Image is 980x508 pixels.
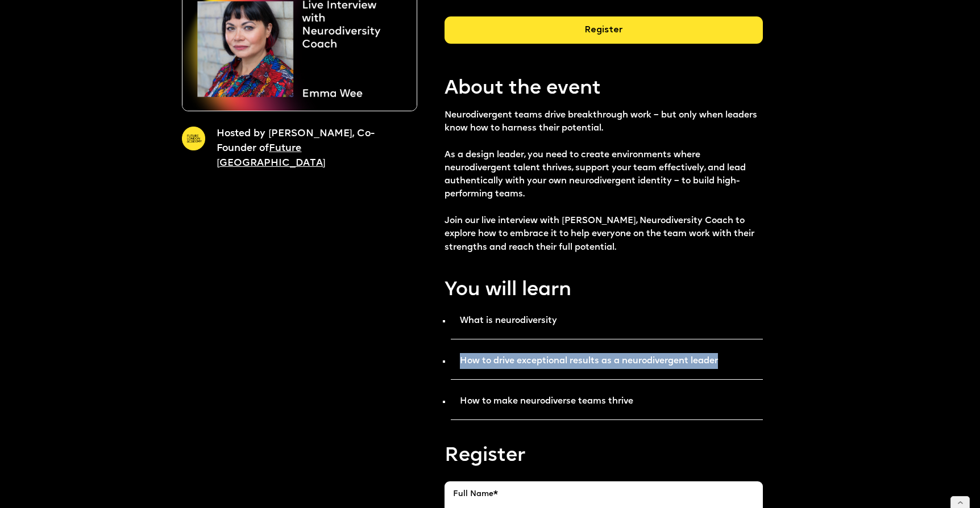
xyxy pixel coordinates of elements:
strong: How to drive exceptional results as a neurodivergent leader [460,356,718,366]
p: About the event [445,75,762,103]
a: Future [GEOGRAPHIC_DATA] [217,144,325,168]
label: Full Name [453,490,754,499]
p: Register [445,443,762,470]
div: Register [445,16,762,44]
strong: How to make neurodiverse teams thrive [460,397,633,406]
img: A yellow circle with Future London Academy logo [182,127,205,150]
strong: What is neurodiversity [460,316,557,325]
a: Register [445,16,762,53]
p: Neurodivergent teams drive breakthrough work – but only when leaders know how to harness their po... [445,109,762,254]
p: You will learn [445,277,762,304]
p: Hosted by [PERSON_NAME], Co-Founder of [217,127,397,171]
